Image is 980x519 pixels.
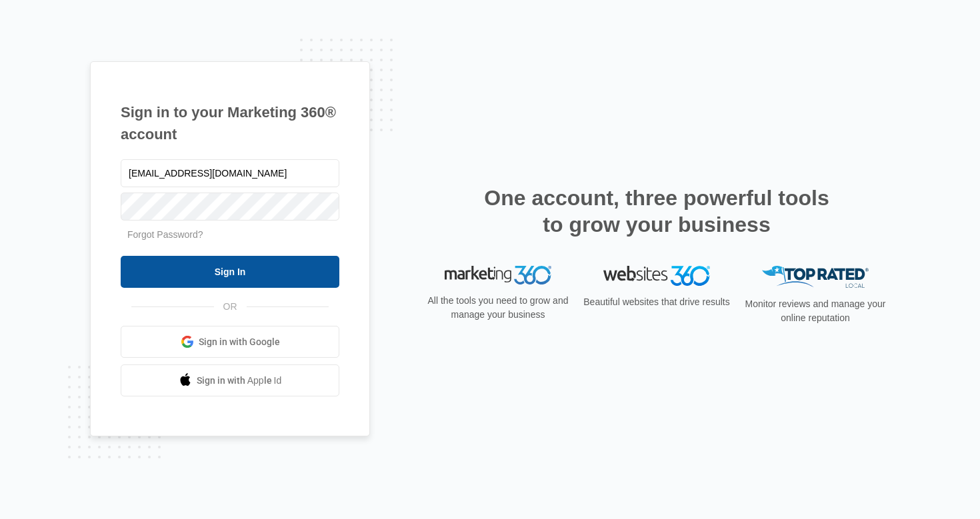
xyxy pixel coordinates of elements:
[603,266,710,285] img: Websites 360
[445,266,551,284] img: Marketing 360
[121,159,339,187] input: Email
[121,101,339,145] h1: Sign in to your Marketing 360® account
[127,229,203,240] a: Forgot Password?
[121,364,339,396] a: Sign in with Apple Id
[582,295,731,309] p: Beautiful websites that drive results
[423,294,573,322] p: All the tools you need to grow and manage your business
[121,256,339,288] input: Sign In
[214,300,247,314] span: OR
[197,374,282,388] span: Sign in with Apple Id
[741,297,890,325] p: Monitor reviews and manage your online reputation
[480,185,833,238] h2: One account, three powerful tools to grow your business
[199,335,280,349] span: Sign in with Google
[121,326,339,358] a: Sign in with Google
[762,266,869,288] img: Top Rated Local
